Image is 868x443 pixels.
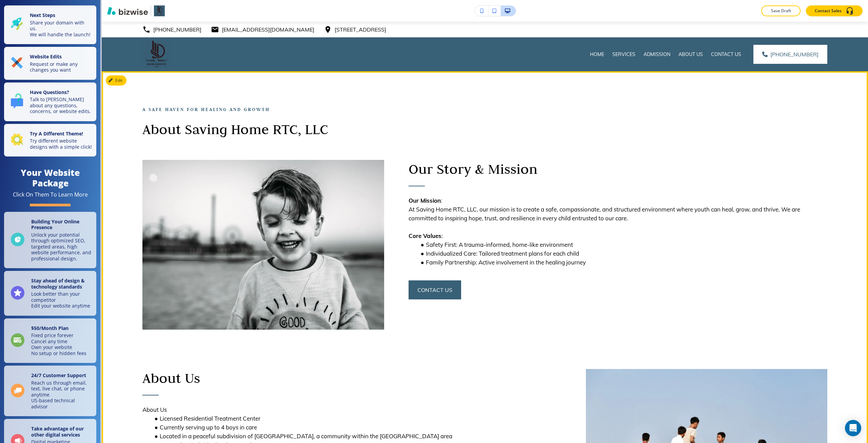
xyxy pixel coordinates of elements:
[409,196,828,205] p: :
[107,7,148,15] img: Bizwise Logo
[409,205,828,223] p: At Saving Home RTC, LLC, our mission is to create a safe, compassionate, and structured environme...
[770,8,792,14] p: Save Draft
[678,51,703,58] p: About Us
[806,5,863,16] button: Contact Sales
[31,218,79,231] strong: Building Your Online Presence
[4,318,96,363] a: $50/Month PlanFixed price foreverCancel any timeOwn your websiteNo setup or hidden fees
[4,82,96,121] button: Have Questions?Talk to [PERSON_NAME] about any questions, concerns, or website edits.
[4,366,96,416] a: 24/7 Customer SupportReach us through email, text, live chat, or phone anytimeUS-based technical ...
[815,8,842,14] p: Contact Sales
[753,45,827,64] a: [PHONE_NUMBER]
[409,197,441,204] strong: Our Mission
[31,291,92,309] p: Look better than your competitor Edit your website anytime
[4,271,96,316] a: Stay ahead of design & technology standardsLook better than your competitorEdit your website anytime
[151,414,561,423] li: Licensed Residential Treatment Center
[417,249,827,258] li: Individualized Care: Tailored treatment plans for each child
[4,124,96,157] button: Try A Different Theme!Try different website designs with a simple click!
[154,5,165,16] img: Your Logo
[417,286,452,294] span: contact us
[31,332,86,356] p: Fixed price forever Cancel any time Own your website No setup or hidden fees
[845,420,861,436] div: Open Intercom Messenger
[30,96,92,114] p: Talk to [PERSON_NAME] about any questions, concerns, or website edits.
[30,130,83,137] strong: Try A Different Theme!
[30,138,92,150] p: Try different website designs with a simple click!
[30,89,69,95] strong: Have Questions?
[31,372,86,379] strong: 24/7 Customer Support
[222,24,314,35] p: [EMAIL_ADDRESS][DOMAIN_NAME]
[31,277,85,290] strong: Stay ahead of design & technology standards
[30,53,62,60] strong: Website Edits
[324,24,386,35] a: [STREET_ADDRESS]
[31,380,92,410] p: Reach us through email, text, live chat, or phone anytime US-based technical advisor
[142,160,384,330] img: 98a6e90197b39e218dd6e800aa22d49c.webp
[142,40,171,68] img: SAVING HOME RTC LLC
[31,325,68,331] strong: $ 50 /Month Plan
[151,423,561,432] li: Currently serving up to 4 boys in care
[151,432,561,441] li: Located in a peaceful subdivision of [GEOGRAPHIC_DATA], a community within the [GEOGRAPHIC_DATA] ...
[4,5,96,44] button: Next StepsShare your domain with us.We will handle the launch!
[142,405,561,414] p: About Us
[4,167,96,188] h4: Your Website Package
[4,212,96,269] a: Building Your Online PresenceUnlock your potential through optimized SEO, targeted areas, high we...
[612,51,635,58] p: Services
[409,232,441,239] strong: Core Values
[142,120,650,138] p: About Saving Home RTC, LLC
[30,12,55,18] strong: Next Steps
[30,20,92,38] p: Share your domain with us. We will handle the launch!
[590,51,604,58] p: Home
[417,240,827,249] li: Safety First: A trauma-informed, home-like environment
[211,24,314,35] a: [EMAIL_ADDRESS][DOMAIN_NAME]
[644,51,670,58] p: Admission
[13,191,88,198] div: Click On Them To Learn More
[31,425,84,438] strong: Take advantage of our other digital services
[142,369,561,387] p: About Us
[142,105,650,113] p: A Safe Haven for Healing and Growth
[4,47,96,80] button: Website EditsRequest or make any changes you want
[30,61,92,73] p: Request or make any changes you want
[31,232,92,262] p: Unlock your potential through optimized SEO, targeted areas, high website performance, and profes...
[153,24,201,35] p: [PHONE_NUMBER]
[409,160,828,178] p: Our Story & Mission
[335,24,386,35] p: [STREET_ADDRESS]
[770,50,818,58] span: [PHONE_NUMBER]
[711,51,741,58] p: Contact Us
[409,280,461,299] button: contact us
[417,258,827,267] li: Family Partnership: Active involvement in the healing journey
[142,24,201,35] a: [PHONE_NUMBER]
[761,5,801,16] button: Save Draft
[106,75,126,86] button: Edit
[409,232,828,240] p: :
